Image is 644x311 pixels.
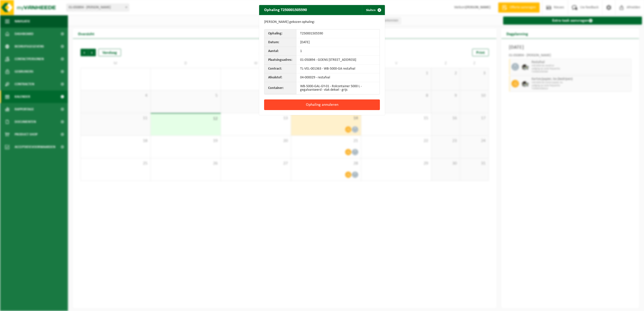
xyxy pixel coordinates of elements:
[296,47,380,56] td: 1
[296,38,380,47] td: [DATE]
[296,65,380,73] td: TL-VEL-001363 - WB-5000-GA restafval
[264,73,296,82] th: Afvalstof:
[296,73,380,82] td: 04-000029 - restafval
[264,29,296,38] th: Ophaling:
[264,47,296,56] th: Aantal:
[259,5,312,15] h2: Ophaling T250001505590
[264,65,296,73] th: Contract:
[264,56,296,65] th: Plaatsingsadres:
[362,5,384,15] button: Sluiten
[264,20,380,24] p: [PERSON_NAME] gekozen ophaling:
[264,99,380,110] button: Ophaling annuleren
[296,82,380,94] td: WB-5000-GAL-GY-01 - Rolcontainer 5000 L - gegalvaniseerd - vlak deksel - grijs
[296,56,380,65] td: 01-050894 - GOENS [STREET_ADDRESS]
[296,29,380,38] td: T250001505590
[264,38,296,47] th: Datum:
[264,82,296,94] th: Container:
